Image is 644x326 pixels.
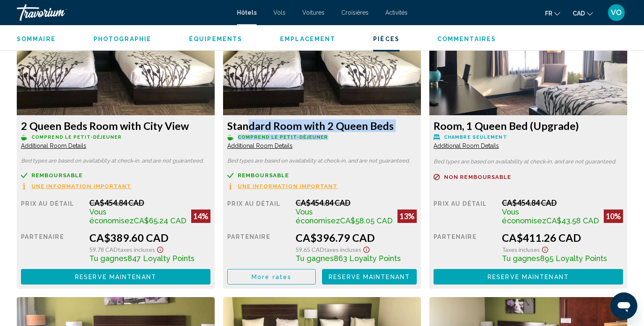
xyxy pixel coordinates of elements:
a: Remboursable [21,172,210,179]
span: CA$58.05 CAD [340,216,392,225]
span: Vous économisez [502,207,546,225]
span: Chambre seulement [444,135,507,140]
span: 863 Loyalty Points [334,254,401,263]
div: CA$454.84 CAD [296,198,417,207]
button: Reserve maintenant [434,269,623,285]
h3: 2 Queen Beds Room with City View [21,119,210,132]
iframe: Bouton de lancement de la fenêtre de messagerie [610,292,637,319]
span: 895 Loyalty Points [540,254,607,263]
button: Reserve maintenant [21,269,210,285]
a: Hôtels [237,9,257,16]
span: Additional Room Details [21,142,86,149]
span: Non remboursable [444,174,512,180]
div: CA$411.26 CAD [502,231,623,244]
span: Reserve maintenant [75,274,156,280]
span: Remboursable [238,173,289,178]
p: Bed types are based on availability at check-in, and are not guaranteed. [21,158,210,164]
div: Partenaire [21,231,83,263]
span: More rates [252,274,291,280]
a: Voitures [302,9,325,16]
h3: Room, 1 Queen Bed (Upgrade) [434,119,623,132]
span: Comprend le petit-déjeuner [238,135,328,140]
span: Tu gagnes [502,254,540,263]
span: Comprend le petit-déjeuner [31,135,122,140]
button: Change language [545,7,560,19]
div: 13% [397,210,417,223]
button: Emplacement [280,35,335,43]
span: 59.65 CAD [296,246,324,253]
button: Sommaire [17,35,56,43]
span: Tu gagnes [296,254,334,263]
div: Prix au détail [21,198,83,225]
span: Additional Room Details [434,142,499,149]
div: CA$454.84 CAD [89,198,210,207]
div: Partenaire [434,231,496,263]
span: fr [545,10,552,17]
h3: Standard Room with 2 Queen Beds [227,119,417,132]
a: Croisières [341,9,369,16]
button: Commentaires [437,35,496,43]
p: Bed types are based on availability at check-in, and are not guaranteed. [227,158,417,164]
span: Taxes incluses [502,246,540,253]
p: Bed types are based on availability at check-in, and are not guaranteed. [434,159,623,165]
span: CA$43.58 CAD [546,216,599,225]
div: 10% [604,210,623,223]
span: Remboursable [31,173,83,178]
button: Une information important [21,183,132,190]
span: 59.78 CAD [89,246,118,253]
div: CA$396.79 CAD [296,231,417,244]
span: Une information important [31,184,132,189]
div: Prix au détail [227,198,289,225]
div: CA$389.60 CAD [89,231,210,244]
span: VO [611,8,622,17]
span: CA$65.24 CAD [134,216,186,225]
img: 2288651f-e59e-44ba-9e13-4e582bbd1d2d.jpeg [429,10,627,115]
div: Prix au détail [434,198,496,225]
span: Vous économisez [89,207,134,225]
span: Une information important [238,184,338,189]
button: Change currency [573,7,593,19]
img: a27e6968-d628-4732-90fe-bcd2284c90d9.jpeg [223,10,421,115]
div: 14% [191,210,210,223]
span: Taxes incluses [324,246,361,253]
a: Vols [273,9,286,16]
span: Taxes incluses [118,246,155,253]
button: Show Taxes and Fees disclaimer [361,244,371,254]
img: a27e6968-d628-4732-90fe-bcd2284c90d9.jpeg [17,10,215,115]
div: Partenaire [227,231,289,263]
span: Vous économisez [296,207,340,225]
button: Pièces [373,35,400,43]
a: Travorium [17,4,229,21]
a: Remboursable [227,172,417,179]
span: Reserve maintenant [488,274,569,280]
button: Reserve maintenant [322,269,417,285]
button: Une information important [227,183,338,190]
button: Photographie [93,35,151,43]
span: CAD [573,10,585,17]
a: Activités [385,9,408,16]
span: Tu gagnes [89,254,127,263]
button: More rates [227,269,316,285]
span: Reserve maintenant [329,274,410,280]
button: Show Taxes and Fees disclaimer [155,244,165,254]
button: User Menu [605,4,627,21]
div: CA$454.84 CAD [502,198,623,207]
span: Additional Room Details [227,142,293,149]
button: Show Taxes and Fees disclaimer [540,244,550,254]
span: 847 Loyalty Points [127,254,195,263]
button: Équipements [189,35,242,43]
